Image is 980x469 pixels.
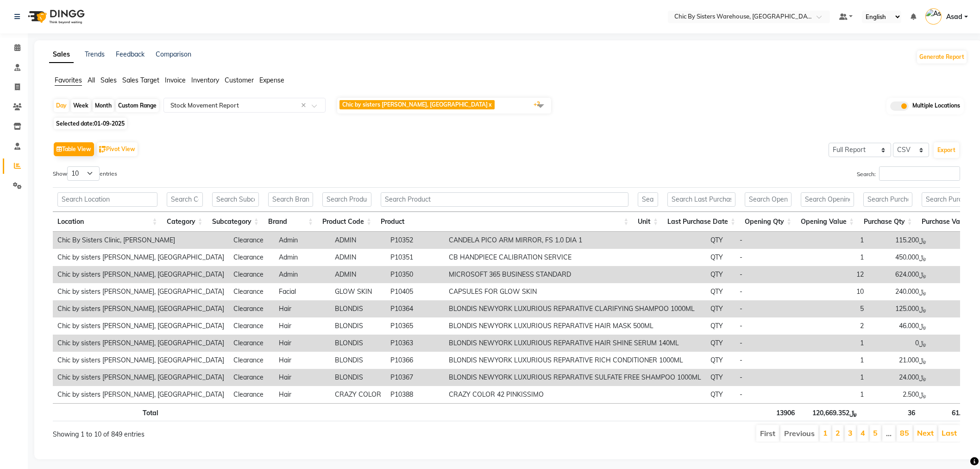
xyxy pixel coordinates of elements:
[735,300,812,317] td: -
[934,142,959,158] button: Export
[229,300,274,317] td: Clearance
[274,317,330,335] td: Hair
[638,192,658,207] input: Search Unit
[706,249,735,266] td: QTY
[24,4,87,30] img: logo
[796,212,859,232] th: Opening Value: activate to sort column ascending
[823,428,828,437] a: 1
[116,99,159,112] div: Custom Range
[861,428,865,437] a: 4
[229,317,274,335] td: Clearance
[735,249,812,266] td: -
[67,166,100,181] select: Showentries
[54,142,94,156] button: Table View
[229,283,274,300] td: Clearance
[868,249,931,266] td: ﷼450.000
[330,317,386,335] td: BLONDIS
[330,369,386,386] td: BLONDIS
[706,335,735,352] td: QTY
[706,386,735,403] td: QTY
[274,352,330,369] td: Hair
[912,101,960,111] span: Multiple Locations
[274,335,330,352] td: Hair
[386,369,444,386] td: P10367
[53,386,229,403] td: Chic by sisters [PERSON_NAME], [GEOGRAPHIC_DATA]
[330,386,386,403] td: CRAZY COLOR
[274,266,330,283] td: Admin
[735,369,812,386] td: -
[917,428,934,437] a: Next
[488,101,492,108] a: x
[812,386,868,403] td: 1
[116,50,144,58] a: Feedback
[812,317,868,335] td: 2
[53,403,163,421] th: Total
[857,166,960,181] label: Search:
[386,352,444,369] td: P10366
[53,300,229,317] td: Chic by sisters [PERSON_NAME], [GEOGRAPHIC_DATA]
[330,232,386,249] td: ADMIN
[386,232,444,249] td: P10352
[836,428,840,437] a: 2
[444,300,706,317] td: BLONDIS NEWYORK LUXURIOUS REPARATIVE CLARIFYING SHAMPOO 1000ML
[873,428,878,437] a: 5
[99,146,106,153] img: pivot.png
[53,249,229,266] td: Chic by sisters [PERSON_NAME], [GEOGRAPHIC_DATA]
[330,335,386,352] td: BLONDIS
[444,317,706,335] td: BLONDIS NEWYORK LUXURIOUS REPARATIVE HAIR MASK 500ML
[259,76,284,84] span: Expense
[386,283,444,300] td: P10405
[863,192,912,207] input: Search Purchase Qty
[49,46,74,63] a: Sales
[229,369,274,386] td: Clearance
[868,300,931,317] td: ﷼125.000
[318,212,376,232] th: Product Code: activate to sort column ascending
[812,283,868,300] td: 10
[229,386,274,403] td: Clearance
[812,249,868,266] td: 1
[706,283,735,300] td: QTY
[706,369,735,386] td: QTY
[868,386,931,403] td: ﷼2.500
[444,249,706,266] td: CB HANDPIECE CALIBRATION SERVICE
[386,249,444,266] td: P10351
[212,192,259,207] input: Search Subcategory
[274,283,330,300] td: Facial
[444,335,706,352] td: BLONDIS NEWYORK LUXURIOUS REPARATIVE HAIR SHINE SERUM 140ML
[274,300,330,317] td: Hair
[735,386,812,403] td: -
[868,266,931,283] td: ﷼624.000
[444,266,706,283] td: MICROSOFT 365 BUSINESS STANDARD
[706,300,735,317] td: QTY
[735,335,812,352] td: -
[162,212,207,232] th: Category: activate to sort column ascending
[801,192,854,207] input: Search Opening Value
[191,76,219,84] span: Inventory
[706,266,735,283] td: QTY
[330,283,386,300] td: GLOW SKIN
[444,369,706,386] td: BLONDIS NEWYORK LUXURIOUS REPARATIVE SULFATE FREE SHAMPOO 1000ML
[444,386,706,403] td: CRAZY COLOR 42 PINKISSIMO
[706,352,735,369] td: QTY
[274,369,330,386] td: Hair
[812,369,868,386] td: 1
[386,266,444,283] td: P10350
[444,352,706,369] td: BLONDIS NEWYORK LUXURIOUS REPARATIVE RICH CONDITIONER 1000ML
[946,12,962,22] span: Asad
[663,212,740,232] th: Last Purchase Date: activate to sort column ascending
[167,192,203,207] input: Search Category
[917,51,967,63] button: Generate Report
[735,266,812,283] td: -
[53,352,229,369] td: Chic by sisters [PERSON_NAME], [GEOGRAPHIC_DATA]
[925,8,942,25] img: Asad
[735,352,812,369] td: -
[667,192,735,207] input: Search Last Purchase Date
[381,192,628,207] input: Search Product
[122,76,159,84] span: Sales Target
[868,232,931,249] td: ﷼115.200
[229,335,274,352] td: Clearance
[274,232,330,249] td: Admin
[330,352,386,369] td: BLONDIS
[55,76,82,84] span: Favorites
[868,352,931,369] td: ﷼21.000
